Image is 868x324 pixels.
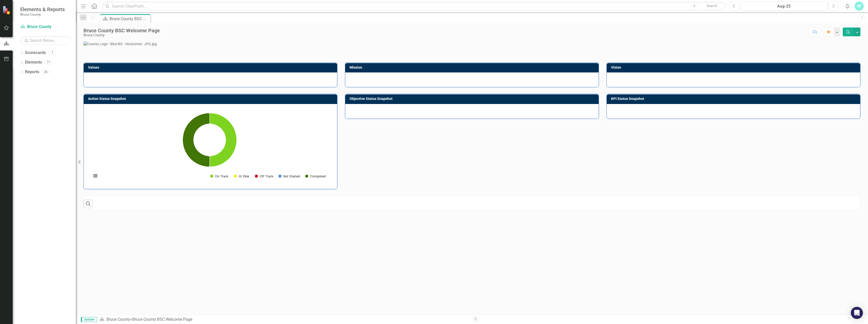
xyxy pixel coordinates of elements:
[89,108,332,184] div: Chart. Highcharts interactive chart.
[83,33,160,37] div: Bruce County
[81,317,97,322] span: Updater
[132,317,192,322] div: Bruce County BSC Welcome Page
[106,317,130,322] a: Bruce County
[42,70,50,74] div: 26
[706,4,717,8] span: Search
[92,172,99,179] button: View chart menu, Chart
[283,175,300,178] text: Not Started
[20,12,65,16] small: Bruce County
[611,66,858,69] h3: Vision
[611,97,858,101] h3: KPI Status Snapshot
[278,174,300,178] button: Show Not Started
[305,174,326,178] button: Show Completed
[25,60,42,65] a: Elements
[89,108,330,184] svg: Interactive chart
[855,2,864,11] button: AF
[88,66,335,69] h3: Values
[699,3,725,10] button: Search
[45,60,53,65] div: 71
[48,51,56,55] div: 1
[742,3,826,9] div: Aug-25
[83,41,860,46] img: County Logo - Blue BG - Horizontal - JPG.jpg
[25,50,46,56] a: Scorecards
[3,6,11,15] img: ClearPoint Strategy
[350,66,596,69] h3: Mission
[99,317,468,322] div: »
[20,6,65,12] span: Elements & Reports
[350,97,596,101] h3: Objective Status Snapshot
[25,69,39,75] a: Reports
[851,307,863,319] div: Open Intercom Messenger
[255,174,273,178] button: Show Off Track
[110,16,149,22] div: Bruce County BSC Welcome Page
[741,2,827,11] button: Aug-25
[88,97,335,101] h3: Action Status Snapshot
[183,113,210,167] path: Completed, 1.
[102,2,726,11] input: Search ClearPoint...
[20,36,71,45] input: Search Below...
[234,174,249,178] button: Show At Risk
[83,28,160,33] div: Bruce County BSC Welcome Page
[210,174,228,178] button: Show On Track
[210,113,237,167] path: On Track, 1.
[20,24,71,30] a: Bruce County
